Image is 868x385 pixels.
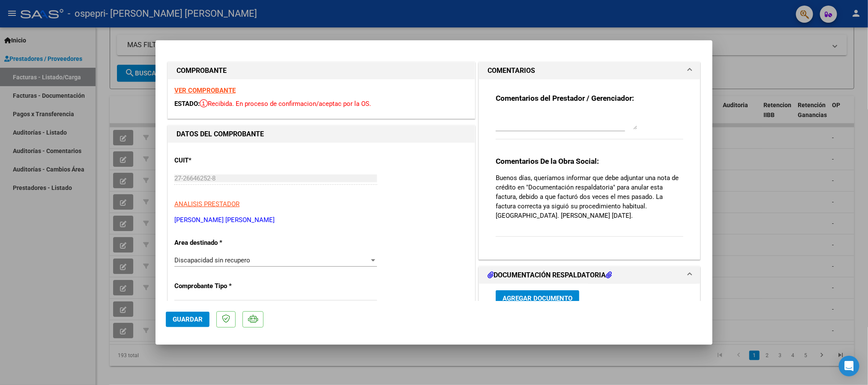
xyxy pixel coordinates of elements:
[503,295,572,302] span: Agregar Documento
[174,200,239,208] span: ANALISIS PRESTADOR
[166,312,210,327] button: Guardar
[479,62,700,79] mat-expansion-panel-header: COMENTARIOS
[174,238,263,248] p: Area destinado *
[174,281,263,291] p: Comprobante Tipo *
[174,256,250,264] span: Discapacidad sin recupero
[174,215,468,225] p: [PERSON_NAME] [PERSON_NAME]
[174,100,200,108] span: ESTADO:
[496,173,683,220] p: Buenos días, queríamos informar que debe adjuntar una nota de crédito en "Documentación respaldat...
[488,270,612,280] h1: DOCUMENTACIÓN RESPALDATORIA
[479,267,700,284] mat-expansion-panel-header: DOCUMENTACIÓN RESPALDATORIA
[177,66,227,75] strong: COMPROBANTE
[174,156,263,165] p: CUIT
[479,79,700,259] div: COMENTARIOS
[173,316,203,323] span: Guardar
[174,87,236,94] a: VER COMPROBANTE
[496,157,599,165] strong: Comentarios De la Obra Social:
[174,300,202,307] span: Factura C
[496,290,579,306] button: Agregar Documento
[496,94,634,102] strong: Comentarios del Prestador / Gerenciador:
[839,356,859,376] div: Open Intercom Messenger
[200,100,371,108] span: Recibida. En proceso de confirmacion/aceptac por la OS.
[177,130,264,138] strong: DATOS DEL COMPROBANTE
[488,66,535,76] h1: COMENTARIOS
